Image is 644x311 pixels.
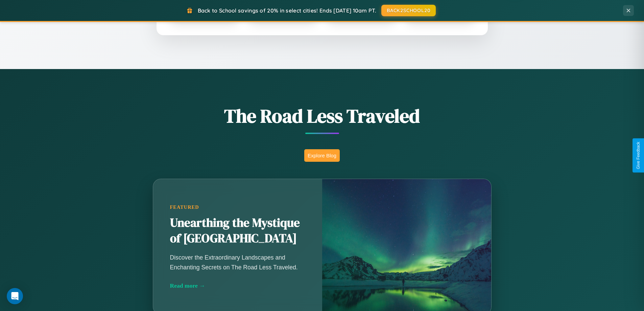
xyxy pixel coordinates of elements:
[119,103,525,129] h1: The Road Less Traveled
[7,288,23,304] div: Open Intercom Messenger
[170,204,305,210] div: Featured
[381,5,436,16] button: BACK2SCHOOL20
[636,142,641,169] div: Give Feedback
[304,149,340,162] button: Explore Blog
[170,253,305,272] p: Discover the Extraordinary Landscapes and Enchanting Secrets on The Road Less Traveled.
[170,282,305,289] div: Read more →
[198,7,376,14] span: Back to School savings of 20% in select cities! Ends [DATE] 10am PT.
[170,215,305,246] h2: Unearthing the Mystique of [GEOGRAPHIC_DATA]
